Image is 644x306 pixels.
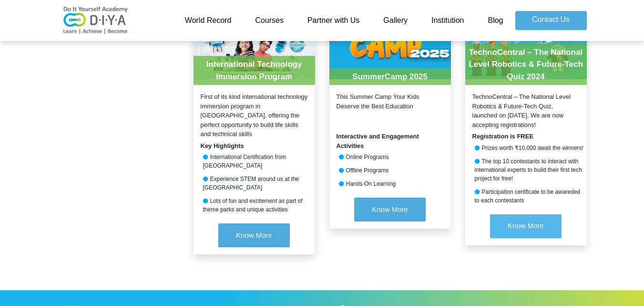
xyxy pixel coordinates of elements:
[194,175,315,192] div: Experience STEM around us at the [GEOGRAPHIC_DATA]
[194,141,315,151] div: Key Highlights
[465,44,587,85] div: TechnoCentral – The National Level Robotics & Future-Tech Quiz 2024
[329,166,451,175] div: Offline Programs
[490,214,562,238] button: Know More
[296,11,371,30] a: Partner with Us
[329,132,451,150] div: Interactive and Engagement Activities
[329,92,451,129] div: This Summer Camp Your Kids Deserve the Best Education
[371,11,419,30] a: Gallery
[236,231,272,239] span: Know More
[465,92,587,129] div: TechnoCentral – The National Level Robotics & Future-Tech Quiz, launched on [DATE]. We are now ac...
[465,188,587,205] div: Participation certificate to be awareded to each contestants
[194,197,315,214] div: Lots of fun and excitement as part of theme parks and unique activities
[419,11,476,30] a: Institution
[243,11,296,30] a: Courses
[218,219,290,254] a: Know More
[218,223,290,247] button: Know More
[194,153,315,170] div: International Certification from [GEOGRAPHIC_DATA]
[194,56,315,85] div: International Technology Immersion Program
[354,198,426,222] button: Know More
[58,6,134,35] img: logo-v2.png
[329,153,451,161] div: Online Programs
[173,11,244,30] a: World Record
[354,193,426,229] a: Know More
[329,179,451,188] div: Hands-On Learning
[515,11,587,30] a: Contact Us
[508,222,544,230] span: Know More
[490,210,562,245] a: Know More
[372,205,408,213] span: Know More
[465,144,587,152] div: Prizes worth ₹10,000 await the winners!
[465,132,587,141] div: Registration is FREE
[194,92,315,139] div: First of its kind international technology immersion program in [GEOGRAPHIC_DATA], offering the p...
[465,157,587,183] div: The top 10 contestants to interact with international experts to build their first tech project f...
[476,11,515,30] a: Blog
[329,68,451,85] div: SummerCamp 2025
